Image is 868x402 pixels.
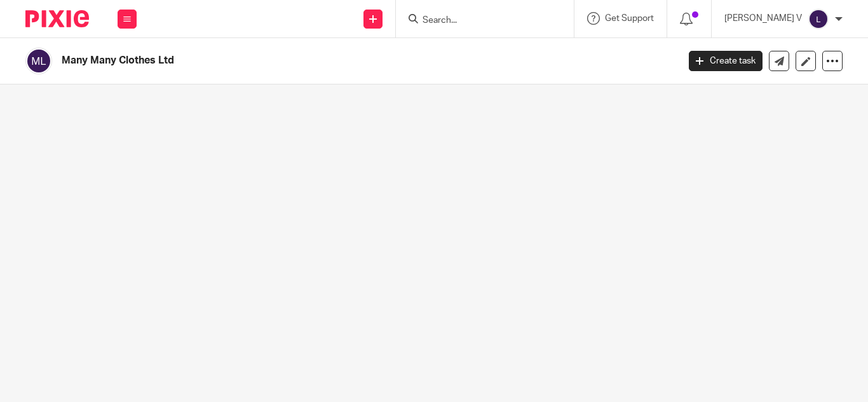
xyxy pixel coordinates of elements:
img: Pixie [25,10,89,27]
span: Get Support [605,14,654,23]
img: svg%3E [808,9,829,29]
input: Search [421,15,536,27]
a: Create task [689,51,763,71]
img: svg%3E [25,48,52,74]
h2: Many Many Clothes Ltd [62,54,548,67]
p: [PERSON_NAME] V [724,12,802,25]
